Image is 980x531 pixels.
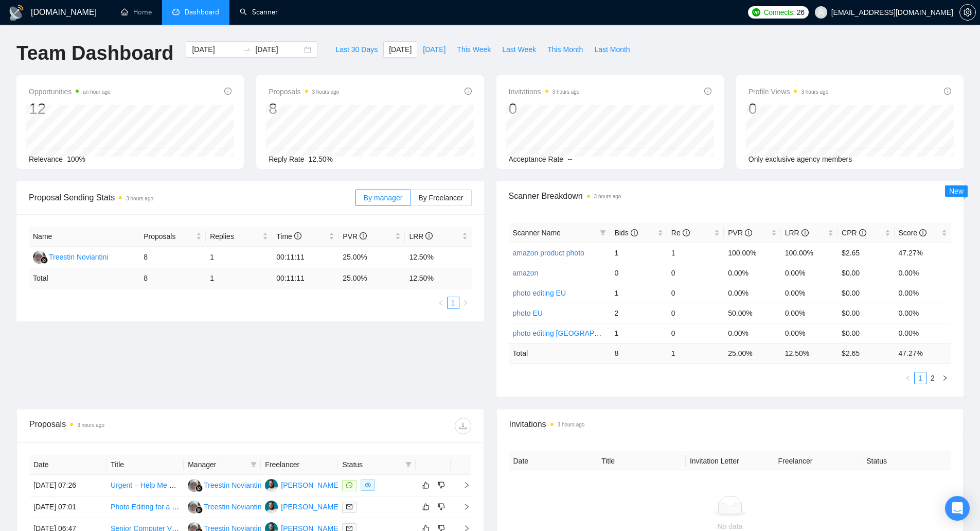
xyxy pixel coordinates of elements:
th: Invitation Letter [686,451,774,471]
a: searchScanner [240,8,278,16]
span: filter [248,457,259,472]
td: 0.00% [781,323,838,343]
a: TNTreestin Noviantini [33,252,108,261]
span: Acceptance Rate [509,155,564,163]
img: gigradar-bm.png [41,256,48,264]
button: This Week [451,41,496,58]
time: 3 hours ago [594,194,621,199]
span: Only exclusive agency members [749,155,852,163]
img: upwork-logo.png [752,8,760,16]
td: 00:11:11 [272,247,338,268]
span: info-circle [704,88,711,95]
span: info-circle [944,88,951,95]
span: left [438,300,444,306]
img: SN [265,479,278,492]
a: photo editing EU [513,289,566,297]
a: amazon product photo [513,249,584,257]
img: SN [265,501,278,513]
div: Proposals [29,418,250,434]
td: 100.00% [724,243,780,263]
span: filter [600,230,606,236]
td: 0.00% [781,283,838,303]
span: info-circle [631,229,638,236]
span: Status [342,459,401,470]
span: Profile Views [749,85,829,98]
button: right [939,372,951,384]
span: filter [598,225,608,241]
div: Treestin Noviantini [204,501,263,512]
td: 1 [206,268,272,288]
td: 0 [667,283,724,303]
img: TN [188,479,201,492]
span: to [243,45,251,54]
span: Re [671,229,690,237]
span: Last Month [594,44,630,55]
span: swap-right [243,45,251,54]
td: 0.00% [781,263,838,283]
span: Invitations [509,85,580,98]
h1: Team Dashboard [16,41,173,65]
span: Scanner Name [513,229,561,237]
div: [PERSON_NAME] [281,501,340,512]
li: 2 [926,372,939,384]
input: End date [255,44,302,55]
input: Start date [192,44,239,55]
div: Treestin Noviantini [49,251,108,263]
td: 8 [139,268,206,288]
span: CPR [842,229,866,237]
td: Photo Editing for a Special Gift [106,496,184,518]
th: Title [106,455,184,475]
td: 25.00 % [724,343,780,363]
span: Last Week [502,44,536,55]
td: 00:11:11 [272,268,338,288]
td: 0.00% [895,283,951,303]
time: 3 hours ago [77,422,104,428]
td: $0.00 [838,263,894,283]
div: 12 [29,99,111,118]
a: 1 [915,372,926,384]
span: info-circle [801,229,809,236]
span: info-circle [360,232,367,239]
button: [DATE] [383,41,417,58]
td: 1 [610,323,667,343]
th: Freelancer [774,451,863,471]
span: mail [346,504,352,510]
span: info-circle [919,229,926,236]
button: This Month [542,41,589,58]
button: [DATE] [417,41,451,58]
span: Dashboard [185,8,219,16]
td: 0 [610,263,667,283]
a: photo EU [513,309,543,317]
li: 1 [447,297,459,309]
time: 3 hours ago [553,89,580,95]
time: 3 hours ago [312,89,340,95]
td: 8 [139,247,206,268]
img: TN [188,501,201,513]
span: info-circle [745,229,752,236]
span: info-circle [465,88,472,95]
td: [DATE] 07:01 [29,496,106,518]
button: setting [959,4,976,21]
a: 2 [927,372,938,384]
td: 25.00% [338,247,405,268]
td: $0.00 [838,283,894,303]
td: 0.00% [895,263,951,283]
a: amazon [513,269,539,277]
span: PVR [343,232,367,241]
time: an hour ago [83,89,110,95]
span: left [905,375,911,381]
span: This Month [547,44,583,55]
li: Previous Page [435,297,447,309]
a: Photo Editing for a Special Gift [111,503,209,511]
span: Score [899,229,926,237]
span: Proposals [269,85,339,98]
th: Title [597,451,686,471]
button: like [420,479,432,491]
td: $0.00 [838,303,894,323]
span: New [949,187,964,195]
th: Status [862,451,951,471]
td: 0.00% [724,263,780,283]
li: 1 [914,372,926,384]
td: 12.50% [405,247,471,268]
span: info-circle [224,88,231,95]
